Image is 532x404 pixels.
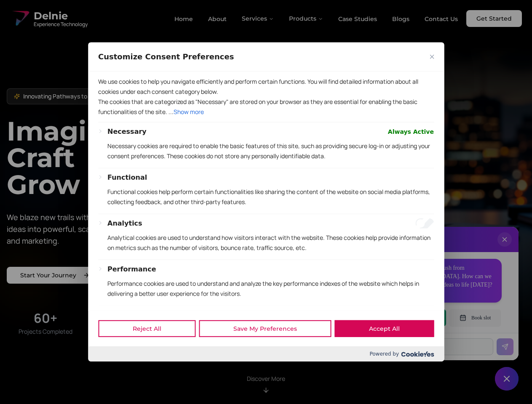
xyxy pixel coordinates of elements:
[98,77,434,97] p: We use cookies to help you navigate efficiently and perform certain functions. You will find deta...
[107,233,434,253] p: Analytical cookies are used to understand how visitors interact with the website. These cookies h...
[174,107,204,117] button: Show more
[107,127,147,137] button: Necessary
[430,55,434,59] img: Close
[88,346,444,361] div: Powered by
[334,320,434,337] button: Accept All
[98,97,434,117] p: The cookies that are categorized as "Necessary" are stored on your browser as they are essential ...
[388,127,434,137] span: Always Active
[107,264,156,274] button: Performance
[107,141,434,161] p: Necessary cookies are required to enable the basic features of this site, such as providing secur...
[107,279,434,299] p: Performance cookies are used to understand and analyze the key performance indexes of the website...
[98,52,234,62] span: Customize Consent Preferences
[107,218,142,229] button: Analytics
[107,173,147,183] button: Functional
[107,187,434,207] p: Functional cookies help perform certain functionalities like sharing the content of the website o...
[199,320,331,337] button: Save My Preferences
[415,218,434,229] input: Enable Analytics
[401,351,434,357] img: Cookieyes logo
[98,320,195,337] button: Reject All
